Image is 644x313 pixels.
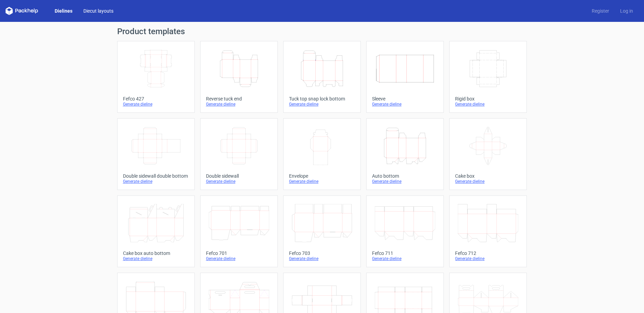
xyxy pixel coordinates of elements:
[206,256,272,261] div: Generate dieline
[123,256,189,261] div: Generate dieline
[455,179,521,184] div: Generate dieline
[123,179,189,184] div: Generate dieline
[200,118,278,190] a: Double sidewallGenerate dieline
[372,101,438,107] div: Generate dieline
[200,195,278,267] a: Fefco 701Generate dieline
[123,101,189,107] div: Generate dieline
[206,250,272,256] div: Fefco 701
[455,101,521,107] div: Generate dieline
[117,41,195,113] a: Fefco 427Generate dieline
[123,173,189,179] div: Double sidewall double bottom
[206,101,272,107] div: Generate dieline
[289,179,355,184] div: Generate dieline
[449,41,527,113] a: Rigid boxGenerate dieline
[289,101,355,107] div: Generate dieline
[283,195,361,267] a: Fefco 703Generate dieline
[200,41,278,113] a: Reverse tuck endGenerate dieline
[372,256,438,261] div: Generate dieline
[455,173,521,179] div: Cake box
[455,250,521,256] div: Fefco 712
[206,96,272,101] div: Reverse tuck end
[372,173,438,179] div: Auto bottom
[289,173,355,179] div: Envelope
[366,41,444,113] a: SleeveGenerate dieline
[372,179,438,184] div: Generate dieline
[289,256,355,261] div: Generate dieline
[586,8,615,14] a: Register
[117,27,527,36] h1: Product templates
[123,96,189,101] div: Fefco 427
[117,118,195,190] a: Double sidewall double bottomGenerate dieline
[49,8,78,14] a: Dielines
[123,250,189,256] div: Cake box auto bottom
[449,195,527,267] a: Fefco 712Generate dieline
[289,250,355,256] div: Fefco 703
[206,173,272,179] div: Double sidewall
[283,118,361,190] a: EnvelopeGenerate dieline
[289,96,355,101] div: Tuck top snap lock bottom
[78,8,119,14] a: Diecut layouts
[615,8,639,14] a: Log in
[117,195,195,267] a: Cake box auto bottomGenerate dieline
[455,96,521,101] div: Rigid box
[372,96,438,101] div: Sleeve
[283,41,361,113] a: Tuck top snap lock bottomGenerate dieline
[449,118,527,190] a: Cake boxGenerate dieline
[366,118,444,190] a: Auto bottomGenerate dieline
[372,250,438,256] div: Fefco 711
[206,179,272,184] div: Generate dieline
[455,256,521,261] div: Generate dieline
[366,195,444,267] a: Fefco 711Generate dieline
